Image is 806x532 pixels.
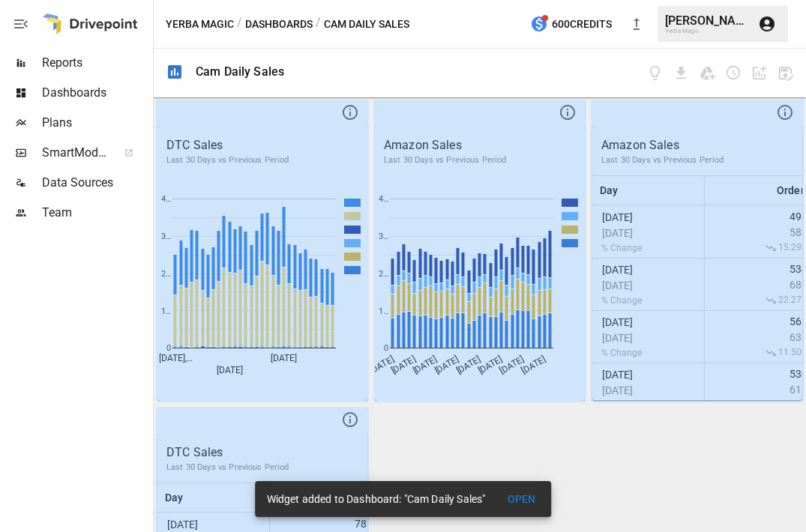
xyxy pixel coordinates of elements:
button: Yerba Magic [166,15,234,34]
button: Add widget [751,64,768,82]
div: / [316,15,321,34]
div: [PERSON_NAME] [665,13,749,28]
button: Schedule dashboard [725,64,742,82]
div: / [237,15,242,34]
span: Plans [42,114,150,132]
button: Download dashboard [673,64,690,82]
div: Cam Daily Sales [196,64,284,79]
span: Data Sources [42,174,150,192]
div: Widget added to Dashboard: "Cam Daily Sales" [267,486,486,513]
button: Dashboards [245,15,313,34]
button: New version available, click to update! [622,9,652,39]
button: Save as Google Doc [699,64,716,82]
span: Reports [42,54,150,72]
span: ™ [107,142,118,160]
button: 600Credits [524,10,618,38]
span: Dashboards [42,84,150,102]
button: OPEN [497,486,545,513]
span: SmartModel [42,144,108,162]
span: Team [42,204,150,222]
div: Yerba Magic [665,28,749,34]
span: 600 Credits [552,15,612,34]
button: View documentation [646,64,664,82]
